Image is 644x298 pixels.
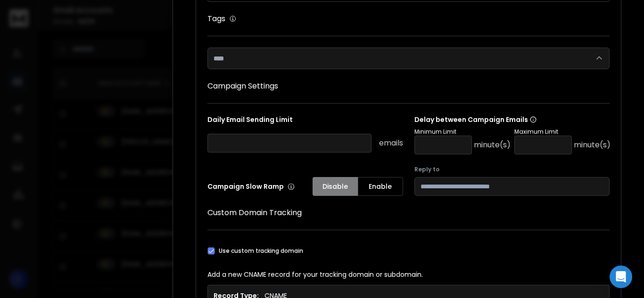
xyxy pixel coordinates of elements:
[414,115,611,124] p: Delay between Campaign Emails
[358,177,403,196] button: Enable
[414,166,610,173] label: Reply to
[610,266,632,288] div: Open Intercom Messenger
[219,247,303,255] label: Use custom tracking domain
[207,81,610,92] h1: Campaign Settings
[207,13,225,24] h1: Tags
[207,207,610,218] h1: Custom Domain Tracking
[207,115,403,128] p: Daily Email Sending Limit
[207,270,610,279] p: Add a new CNAME record for your tracking domain or subdomain.
[207,182,295,191] p: Campaign Slow Ramp
[474,139,511,151] p: minute(s)
[313,177,358,196] button: Disable
[379,137,403,149] p: emails
[514,128,611,136] p: Maximum Limit
[574,139,611,151] p: minute(s)
[414,128,511,136] p: Minimum Limit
